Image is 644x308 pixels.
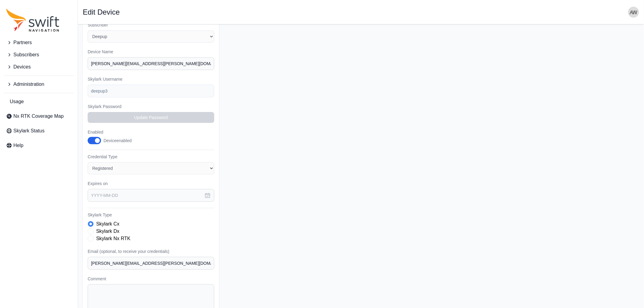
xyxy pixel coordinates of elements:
a: Usage [4,96,74,108]
button: Devices [4,61,74,73]
label: Skylark Type [88,212,214,218]
span: Subscribers [13,51,39,58]
div: Skylark Type [88,220,214,242]
span: Nx RTK Coverage Map [13,113,64,120]
h1: Edit Device [83,9,120,16]
label: Skylark Password [88,103,214,110]
span: Devices [13,63,31,71]
input: Device #01 [88,57,214,70]
label: Device Name [88,49,214,55]
label: Skylark Username [88,76,214,82]
button: Administration [4,78,74,90]
span: Usage [10,98,24,105]
a: Skylark Status [4,125,74,137]
button: Update Password [88,112,214,123]
span: Skylark Status [13,127,44,135]
label: Credential Type [88,154,214,160]
input: YYYY-MM-DD [88,189,214,202]
label: Skylark Cx [96,220,119,228]
a: Help [4,139,74,152]
label: Skylark Nx RTK [96,235,131,242]
input: example-user [88,85,214,97]
button: Subscribers [4,49,74,61]
label: Enabled [88,129,138,135]
label: Subscriber [88,22,214,28]
span: Administration [13,81,44,88]
a: Nx RTK Coverage Map [4,110,74,122]
label: Comment [88,276,214,282]
label: Expires on [88,180,214,187]
img: user photo [628,7,639,18]
span: Help [13,142,23,149]
button: Partners [4,37,74,49]
span: Partners [13,39,32,46]
select: Subscriber [88,30,214,43]
label: Email (optional, to receive your credentials) [88,248,214,254]
label: Skylark Dx [96,228,119,235]
div: Device enabled [103,138,132,144]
